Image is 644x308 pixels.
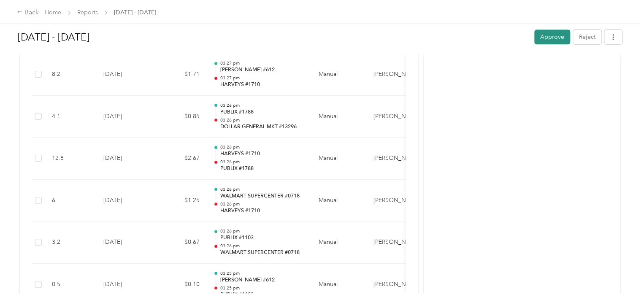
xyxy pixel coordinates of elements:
p: 03:26 pm [220,103,305,108]
td: [DATE] [97,180,156,222]
td: Bernie Little Distributors [367,222,430,264]
p: WALMART SUPERCENTER #0718 [220,192,305,200]
button: Reject [573,30,601,44]
td: 0.5 [45,264,97,306]
td: Bernie Little Distributors [367,138,430,180]
td: Manual [312,222,367,264]
td: Bernie Little Distributors [367,96,430,138]
td: [DATE] [97,264,156,306]
p: 03:26 pm [220,243,305,249]
p: [PERSON_NAME] #612 [220,66,305,74]
td: 4.1 [45,96,97,138]
td: 8.2 [45,54,97,96]
td: Manual [312,138,367,180]
td: $2.67 [156,138,206,180]
span: [DATE] - [DATE] [114,8,156,17]
td: Manual [312,180,367,222]
p: HARVEYS #1710 [220,81,305,89]
p: 03:26 pm [220,144,305,150]
h1: Aug 1 - 31, 2025 [18,27,528,47]
p: WALMART SUPERCENTER #0718 [220,249,305,257]
td: [DATE] [97,138,156,180]
td: 6 [45,180,97,222]
td: [DATE] [97,54,156,96]
p: 03:27 pm [220,75,305,81]
p: 03:26 pm [220,117,305,123]
p: PUBLIX #1103 [220,291,305,299]
td: Manual [312,54,367,96]
td: Manual [312,264,367,306]
td: Manual [312,96,367,138]
td: [DATE] [97,96,156,138]
p: 03:26 pm [220,186,305,192]
td: $0.85 [156,96,206,138]
p: 03:26 pm [220,228,305,234]
p: PUBLIX #1788 [220,165,305,173]
td: 3.2 [45,222,97,264]
div: Back [17,8,39,18]
td: Bernie Little Distributors [367,264,430,306]
p: 03:25 pm [220,270,305,276]
button: Approve [534,30,570,44]
td: $0.10 [156,264,206,306]
a: Reports [77,9,98,16]
td: $1.25 [156,180,206,222]
p: PUBLIX #1788 [220,108,305,116]
p: HARVEYS #1710 [220,207,305,215]
p: [PERSON_NAME] #612 [220,276,305,284]
p: 03:25 pm [220,285,305,291]
p: DOLLAR GENERAL MKT #13296 [220,123,305,131]
p: 03:26 pm [220,201,305,207]
iframe: Everlance-gr Chat Button Frame [597,261,644,308]
p: PUBLIX #1103 [220,234,305,242]
a: Home [45,9,61,16]
td: $0.67 [156,222,206,264]
td: [DATE] [97,222,156,264]
td: Bernie Little Distributors [367,54,430,96]
p: HARVEYS #1710 [220,150,305,158]
td: Bernie Little Distributors [367,180,430,222]
td: $1.71 [156,54,206,96]
td: 12.8 [45,138,97,180]
p: 03:27 pm [220,60,305,66]
p: 03:26 pm [220,159,305,165]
